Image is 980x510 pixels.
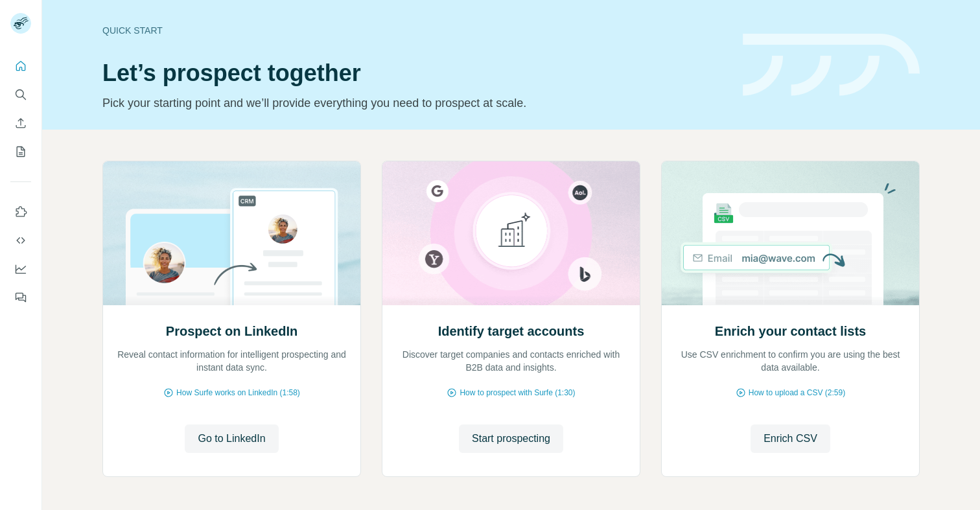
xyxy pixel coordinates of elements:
span: Start prospecting [472,431,550,446]
button: Use Surfe API [10,229,31,252]
button: Search [10,83,31,106]
img: banner [743,34,920,97]
button: Dashboard [10,257,31,281]
h1: Let’s prospect together [102,60,727,86]
span: How to prospect with Surfe (1:30) [460,387,575,399]
button: Enrich CSV [751,424,830,453]
p: Use CSV enrichment to confirm you are using the best data available. [675,348,906,374]
button: Feedback [10,286,31,309]
button: Enrich CSV [10,111,31,135]
button: Start prospecting [459,424,563,453]
h2: Prospect on LinkedIn [166,322,297,340]
img: Prospect on LinkedIn [102,161,361,305]
img: Enrich your contact lists [661,161,920,305]
button: Go to LinkedIn [185,424,278,453]
img: Identify target accounts [382,161,640,305]
p: Reveal contact information for intelligent prospecting and instant data sync. [116,348,347,374]
p: Discover target companies and contacts enriched with B2B data and insights. [395,348,627,374]
h2: Identify target accounts [438,322,585,340]
button: Quick start [10,54,31,78]
span: Go to LinkedIn [198,431,265,446]
span: Enrich CSV [764,431,817,446]
button: My lists [10,140,31,163]
span: How Surfe works on LinkedIn (1:58) [176,387,300,399]
h2: Enrich your contact lists [715,322,866,340]
span: How to upload a CSV (2:59) [749,387,845,399]
div: Quick start [102,24,727,37]
button: Use Surfe on LinkedIn [10,200,31,224]
p: Pick your starting point and we’ll provide everything you need to prospect at scale. [102,94,727,112]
